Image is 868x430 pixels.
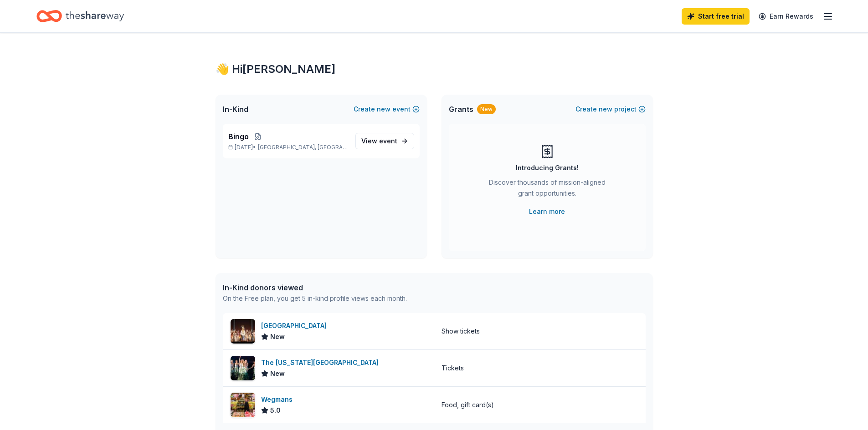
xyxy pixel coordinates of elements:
[485,177,609,202] div: Discover thousands of mission-aligned grant opportunities.
[354,104,420,115] button: Createnewevent
[529,206,565,217] a: Learn more
[270,405,281,416] span: 5.0
[258,144,348,151] span: [GEOGRAPHIC_DATA], [GEOGRAPHIC_DATA]
[261,320,330,331] div: [GEOGRAPHIC_DATA]
[477,104,496,114] div: New
[442,400,494,410] div: Food, gift card(s)
[223,282,407,293] div: In-Kind donors viewed
[231,356,255,380] img: Image for The Maryland Theatre
[682,8,750,25] a: Start free trial
[377,104,390,115] span: new
[36,5,124,27] a: Home
[442,326,480,337] div: Show tickets
[270,331,285,342] span: New
[223,293,407,304] div: On the Free plan, you get 5 in-kind profile views each month.
[223,104,248,115] span: In-Kind
[361,136,397,147] span: View
[753,8,819,25] a: Earn Rewards
[379,137,397,145] span: event
[228,144,348,151] p: [DATE] •
[216,62,653,76] div: 👋 Hi [PERSON_NAME]
[270,368,285,379] span: New
[442,363,464,374] div: Tickets
[231,319,255,344] img: Image for Hippodrome Theatre
[449,104,473,115] span: Grants
[228,131,249,142] span: Bingo
[355,133,414,149] a: View event
[599,104,612,115] span: new
[231,393,255,417] img: Image for Wegmans
[575,104,646,115] button: Createnewproject
[516,162,579,173] div: Introducing Grants!
[261,357,382,368] div: The [US_STATE][GEOGRAPHIC_DATA]
[261,394,296,405] div: Wegmans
